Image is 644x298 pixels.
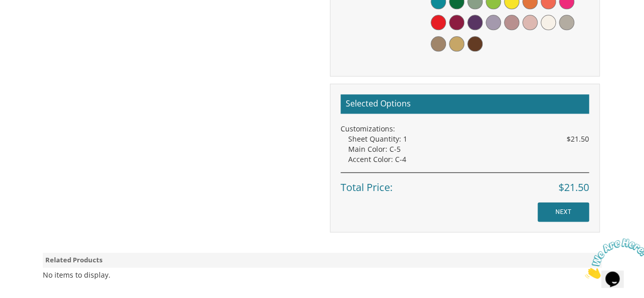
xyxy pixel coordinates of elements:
[341,124,589,134] div: Customizations:
[558,180,589,195] span: $21.50
[43,253,602,267] div: Related Products
[348,144,589,154] div: Main Color: C-5
[348,154,589,165] div: Accent Color: C-4
[581,234,644,283] iframe: chat widget
[348,134,589,144] div: Sheet Quantity: 1
[43,270,110,280] div: No items to display.
[341,94,589,114] h2: Selected Options
[4,4,67,44] img: Chat attention grabber
[538,202,589,222] input: NEXT
[341,172,589,195] div: Total Price:
[567,134,589,144] span: $21.50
